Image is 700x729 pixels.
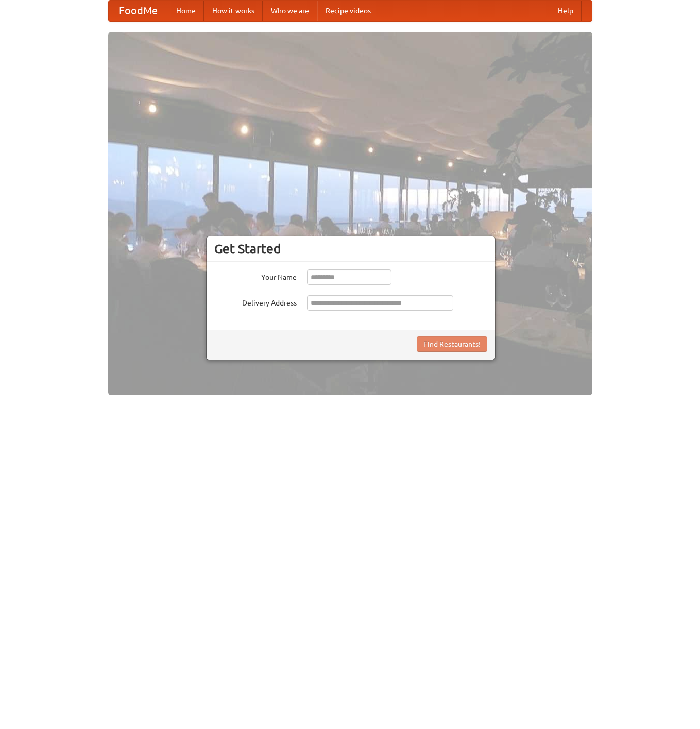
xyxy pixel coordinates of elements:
[214,269,297,282] label: Your Name
[109,1,168,21] a: FoodMe
[263,1,317,21] a: Who we are
[417,336,487,352] button: Find Restaurants!
[168,1,204,21] a: Home
[317,1,379,21] a: Recipe videos
[214,295,297,308] label: Delivery Address
[204,1,263,21] a: How it works
[550,1,582,21] a: Help
[214,241,487,257] h3: Get Started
